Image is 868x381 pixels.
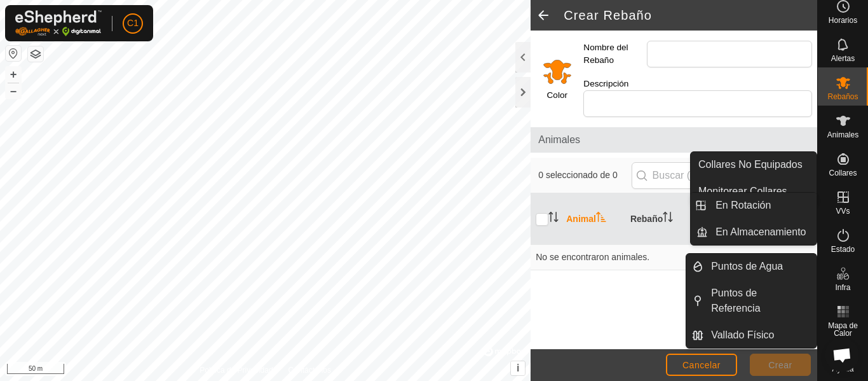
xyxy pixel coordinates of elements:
a: Contáctenos [288,364,331,376]
a: En Almacenamiento [708,219,817,245]
button: – [6,83,21,99]
label: Descripción [583,78,647,90]
span: VVs [836,207,850,215]
p-sorticon: Activar para ordenar [596,214,606,224]
button: Restablecer Mapa [6,46,21,61]
th: VV [689,193,754,245]
li: En Almacenamiento [691,219,817,245]
span: En Almacenamiento [715,225,806,240]
span: Rebaños [827,93,858,100]
span: Vallado Físico [711,328,774,343]
li: Puntos de Agua [686,254,817,279]
a: Ayuda [818,342,868,378]
span: Puntos de Referencia [711,286,809,316]
p-sorticon: Activar para ordenar [548,214,559,224]
a: Puntos de Referencia [703,281,817,321]
span: i [517,363,519,373]
span: Monitorear Collares [698,184,787,199]
span: C1 [127,17,139,30]
span: Cancelar [682,360,721,370]
span: Collares No Equipados [698,157,803,172]
p-sorticon: Activar para ordenar [663,214,673,224]
a: Chat abierto [825,338,859,372]
th: Animal [561,193,625,245]
li: Vallado Físico [686,322,817,348]
li: En Rotación [691,193,817,218]
button: + [6,67,21,82]
span: Puntos de Agua [711,259,783,274]
input: Buscar (S) [632,162,785,189]
th: Rebaño [625,193,689,245]
span: Ayuda [832,365,854,373]
h2: Crear Rebaño [564,8,817,23]
td: No se encontraron animales. [531,245,817,270]
a: Vallado Físico [703,322,817,348]
span: En Rotación [715,198,771,213]
span: 0 seleccionado de 0 [538,169,631,182]
span: Estado [831,246,855,253]
span: Collares [829,169,857,177]
button: Crear [750,354,811,376]
a: Puntos de Agua [703,254,817,279]
span: Alertas [831,55,855,62]
span: Infra [835,284,850,291]
button: Capas del Mapa [28,46,43,62]
span: Horarios [829,17,857,24]
a: En Rotación [708,193,817,218]
span: Animales [538,132,810,148]
a: Collares No Equipados [691,152,817,177]
span: Crear [768,360,792,370]
a: Política de Privacidad [200,364,273,376]
span: Animales [827,131,858,139]
li: Puntos de Referencia [686,281,817,321]
span: Mapa de Calor [821,322,865,337]
img: Logo Gallagher [15,10,102,36]
label: Color [547,89,567,102]
label: Nombre del Rebaño [583,41,647,67]
button: i [511,361,525,375]
button: Cancelar [666,354,737,376]
a: Monitorear Collares [691,179,817,204]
